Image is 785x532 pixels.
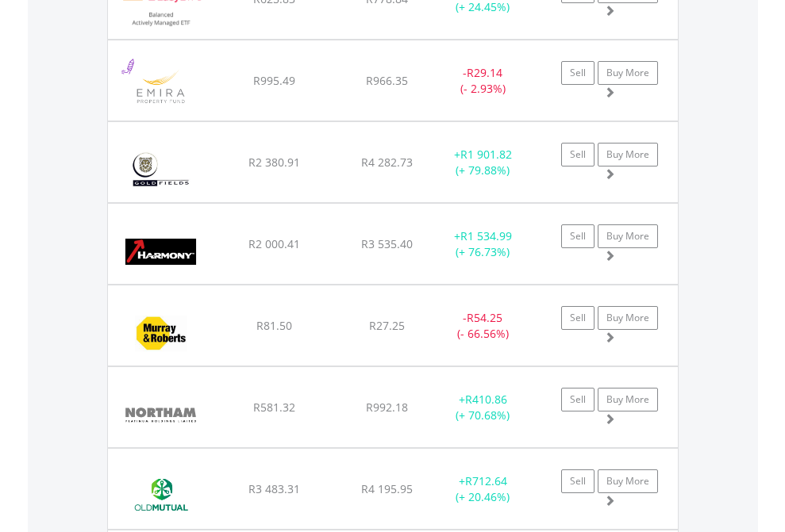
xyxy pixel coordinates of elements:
span: R966.35 [366,73,408,88]
span: R4 282.73 [361,155,413,170]
span: R1 534.99 [460,228,512,243]
div: + (+ 20.46%) [433,473,533,505]
span: R581.32 [253,400,295,415]
a: Buy More [598,143,658,166]
span: R29.14 [467,65,502,80]
span: R81.50 [256,318,292,333]
img: EQU.ZA.MUR.png [116,305,206,362]
a: Sell [561,61,595,85]
span: R995.49 [253,73,295,88]
div: - (- 66.56%) [433,310,533,342]
a: Buy More [598,469,658,493]
a: Sell [561,143,595,166]
img: EQU.ZA.OMU.png [116,469,206,525]
a: Buy More [598,224,658,248]
div: + (+ 70.68%) [433,392,533,423]
a: Buy More [598,306,658,330]
img: EQU.ZA.NPH.png [116,387,206,443]
span: R27.25 [369,318,405,333]
span: R2 000.41 [248,236,300,251]
span: R3 483.31 [248,481,300,496]
span: R410.86 [465,392,507,407]
span: R4 195.95 [361,481,413,496]
a: Buy More [598,61,658,85]
img: EQU.ZA.HAR.png [116,224,206,280]
a: Sell [561,388,595,411]
img: EQU.ZA.EMI.png [116,60,206,117]
span: R54.25 [467,310,502,325]
a: Sell [561,306,595,330]
div: + (+ 76.73%) [433,228,533,260]
span: R2 380.91 [248,155,300,170]
div: - (- 2.93%) [433,65,533,97]
span: R1 901.82 [460,147,512,162]
img: EQU.ZA.GFI.png [116,142,206,198]
div: + (+ 79.88%) [433,147,533,178]
a: Buy More [598,388,658,411]
a: Sell [561,469,595,493]
span: R992.18 [366,400,408,415]
span: R3 535.40 [361,236,413,251]
a: Sell [561,224,595,248]
span: R712.64 [465,473,507,488]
